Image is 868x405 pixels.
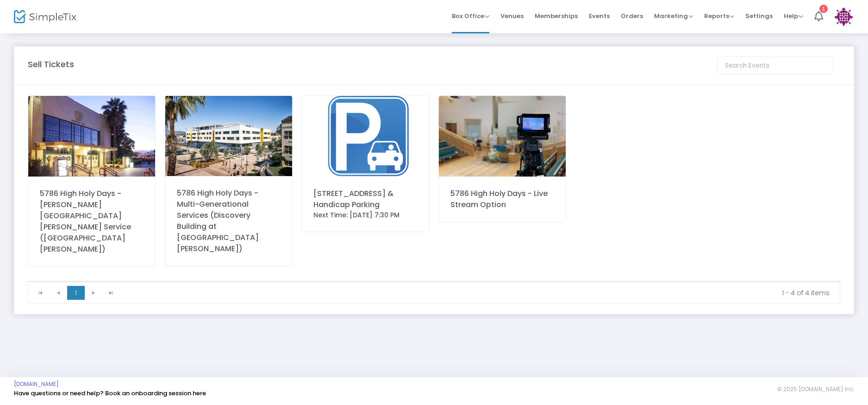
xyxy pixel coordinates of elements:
img: 638576232061168971638242796451800326637953335197422082BarnumHallDuskOutside.jpeg [28,96,155,177]
div: 5786 High Holy Days - Live Stream Option [450,188,554,210]
span: Settings [745,4,773,28]
span: Marketing [654,12,693,20]
span: Box Office [452,12,489,20]
a: [DOMAIN_NAME] [14,380,59,388]
div: 5786 High Holy Days - [PERSON_NAME][GEOGRAPHIC_DATA][PERSON_NAME] Service ([GEOGRAPHIC_DATA][PERS... [40,188,144,255]
img: 638910584985590434638576272352431980HHDParkingImage.png [302,96,429,177]
div: [STREET_ADDRESS] & Handicap Parking [313,188,417,210]
div: 1 [819,5,828,13]
div: Data table [28,281,840,282]
span: Reports [704,12,734,20]
a: Have questions or need help? Book an onboarding session here [14,389,206,398]
img: SaMoHighDiscoveryBuilding.jpg [165,96,292,176]
kendo-pager-info: 1 - 4 of 4 items [126,288,830,297]
span: Orders [621,4,643,28]
img: 638576269594860971638261109720977930637953388428885090KILivestreamHHDImage.jpg [439,96,566,177]
span: Help [784,12,803,20]
span: Events [589,4,610,28]
span: © 2025 [DOMAIN_NAME] Inc. [777,386,854,393]
span: Venues [500,4,524,28]
input: Search Events [718,57,833,75]
span: Memberships [535,4,578,28]
div: Next Time: [DATE] 7:30 PM [313,210,417,220]
div: 5786 High Holy Days - Multi-Generational Services (Discovery Building at [GEOGRAPHIC_DATA][PERSON... [177,188,281,254]
m-panel-title: Sell Tickets [28,58,74,70]
span: Page 1 [67,286,85,300]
